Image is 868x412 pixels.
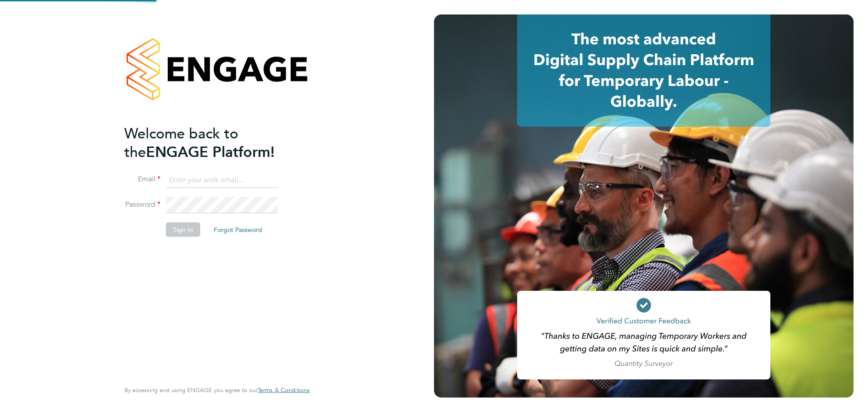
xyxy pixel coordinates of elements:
input: Enter your work email... [166,172,278,188]
span: Terms & Conditions [258,386,310,394]
button: Sign In [166,223,200,237]
span: Welcome back to the [124,124,238,161]
span: By accessing and using ENGAGE you agree to our [124,386,310,394]
label: Email [124,175,160,184]
a: Terms & Conditions [258,387,310,394]
h2: ENGAGE Platform! [124,124,301,161]
label: Password [124,200,160,209]
button: Forgot Password [207,223,269,237]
